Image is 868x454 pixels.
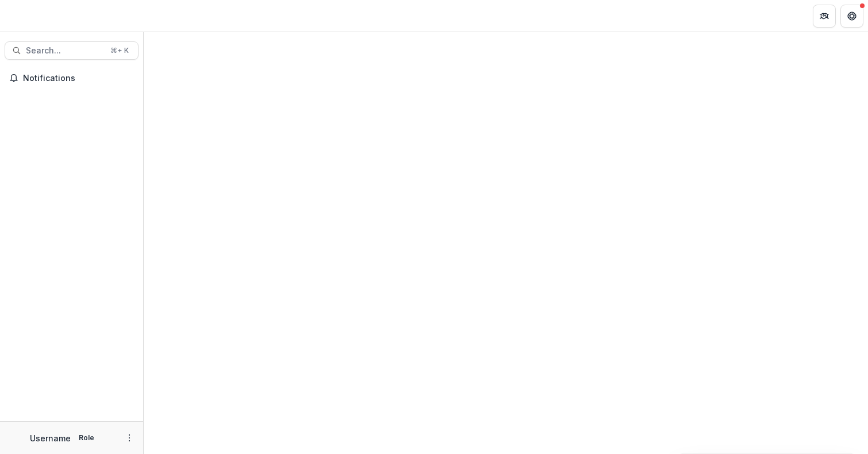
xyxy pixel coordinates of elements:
p: Username [30,432,71,444]
button: Partners [813,5,836,28]
button: Search... [5,41,139,60]
span: Search... [26,46,103,56]
button: Get Help [840,5,863,28]
nav: breadcrumb [148,7,197,24]
span: Notifications [23,74,134,83]
button: Notifications [5,69,139,87]
button: More [122,431,136,445]
div: ⌘ + K [108,44,131,57]
p: Role [75,433,98,443]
